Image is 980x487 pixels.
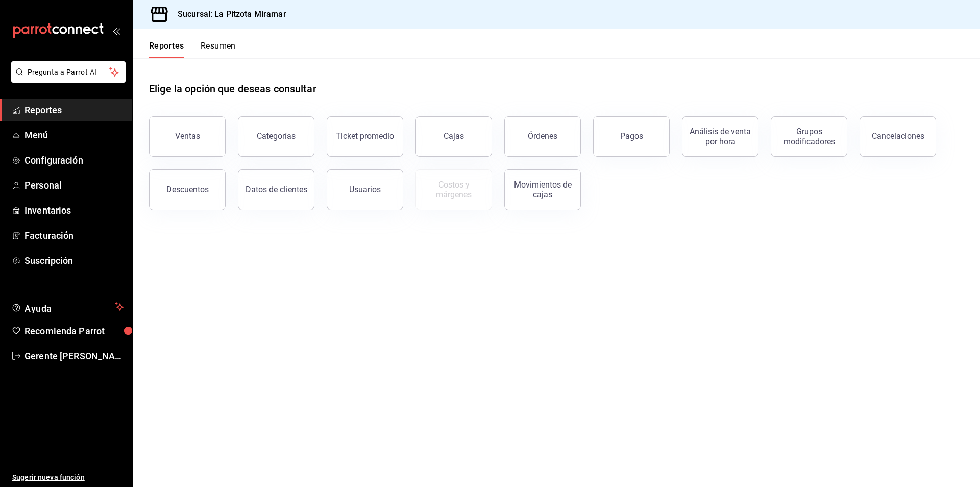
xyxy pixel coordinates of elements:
span: Menú [24,128,124,142]
span: Personal [24,178,124,192]
span: Configuración [24,153,124,167]
button: Pregunta a Parrot AI [11,61,126,83]
button: Movimientos de cajas [504,169,581,210]
div: Pagos [620,131,643,141]
div: navigation tabs [149,41,236,58]
button: Cancelaciones [860,116,936,157]
span: Reportes [24,103,124,117]
span: Gerente [PERSON_NAME] [24,349,124,363]
a: Cajas [415,116,492,157]
button: Grupos modificadores [771,116,847,157]
button: Análisis de venta por hora [682,116,758,157]
span: Inventarios [24,203,124,217]
button: Resumen [201,41,236,58]
div: Datos de clientes [246,184,307,194]
span: Ayuda [24,300,111,313]
div: Descuentos [166,184,209,194]
span: Pregunta a Parrot AI [28,67,110,78]
span: Recomienda Parrot [24,324,124,338]
button: Ventas [149,116,226,157]
h3: Sucursal: La Pitzota Miramar [169,8,286,20]
div: Categorías [257,131,296,141]
div: Cancelaciones [872,131,924,141]
div: Ventas [175,131,200,141]
button: Órdenes [504,116,581,157]
div: Usuarios [349,184,381,194]
button: Contrata inventarios para ver este reporte [415,169,492,210]
h1: Elige la opción que deseas consultar [149,81,316,97]
button: Usuarios [327,169,403,210]
button: Categorías [238,116,314,157]
div: Cajas [444,130,464,143]
div: Análisis de venta por hora [689,127,752,146]
a: Pregunta a Parrot AI [7,74,126,85]
div: Ticket promedio [336,131,394,141]
button: Reportes [149,41,184,58]
button: open_drawer_menu [112,27,120,35]
div: Grupos modificadores [777,127,841,146]
button: Pagos [593,116,670,157]
div: Costos y márgenes [422,180,485,199]
span: Sugerir nueva función [12,472,124,483]
span: Suscripción [24,253,124,267]
div: Órdenes [528,131,557,141]
div: Movimientos de cajas [511,180,574,199]
span: Facturación [24,228,124,242]
button: Datos de clientes [238,169,314,210]
button: Ticket promedio [327,116,403,157]
button: Descuentos [149,169,226,210]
